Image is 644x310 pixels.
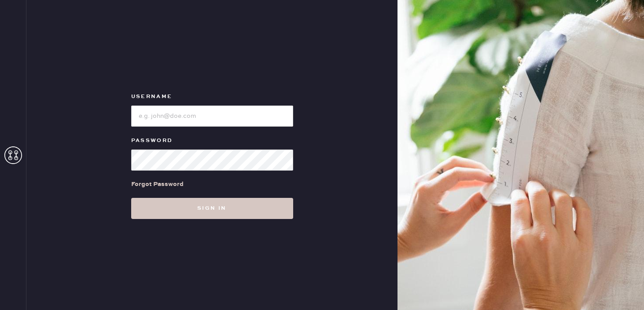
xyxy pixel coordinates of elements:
div: Forgot Password [131,179,184,189]
input: e.g. john@doe.com [131,106,293,127]
a: Forgot Password [131,171,184,198]
button: Sign in [131,198,293,219]
label: Username [131,91,293,102]
label: Password [131,135,293,146]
